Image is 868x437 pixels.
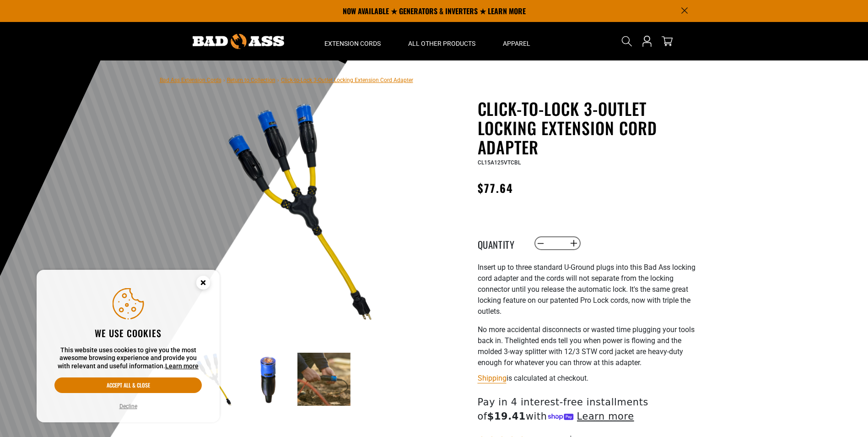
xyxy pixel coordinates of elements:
[223,77,225,83] span: ›
[117,402,140,411] button: Decline
[277,77,279,83] span: ›
[227,77,275,83] a: Return to Collection
[324,39,381,48] span: Extension Cords
[54,327,202,339] h2: We use cookies
[281,77,413,83] span: Click-to-Lock 3-Outlet Locking Extension Cord Adapter
[394,22,489,60] summary: All Other Products
[478,263,695,316] span: nsert up to three standard U-Ground plugs into this Bad Ass locking cord adapter and the cords wi...
[620,34,634,49] summary: Search
[165,362,199,370] a: Learn more
[478,159,521,166] span: CL15A125VTCBL
[478,99,702,157] h1: Click-to-Lock 3-Outlet Locking Extension Cord Adapter
[54,377,202,393] button: Accept all & close
[311,22,394,60] summary: Extension Cords
[478,372,702,384] div: is calculated at checkout.
[478,325,695,367] span: No more accidental disconnects or wasted time plugging your tools back in. The lighted ends tell ...
[478,180,513,196] span: $77.64
[408,39,475,48] span: All Other Products
[478,374,507,382] a: Shipping
[160,77,221,83] a: Bad Ass Extension Cords
[54,346,202,371] p: This website uses cookies to give you the most awesome browsing experience and provide you with r...
[478,237,523,249] label: Quantity
[478,262,702,317] p: I
[193,34,284,49] img: Bad Ass Extension Cords
[160,74,413,85] nav: breadcrumbs
[489,22,544,60] summary: Apparel
[503,39,530,48] span: Apparel
[37,270,220,423] aside: Cookie Consent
